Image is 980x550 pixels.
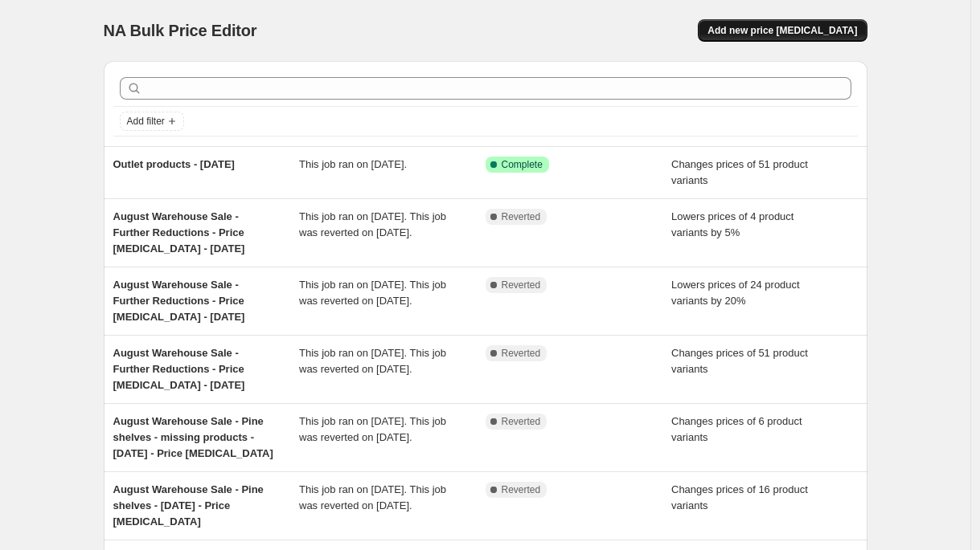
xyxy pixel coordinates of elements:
[502,415,541,428] span: Reverted
[104,22,257,39] span: NA Bulk Price Editor
[299,347,446,375] span: This job ran on [DATE]. This job was reverted on [DATE].
[502,347,541,360] span: Reverted
[113,279,245,323] span: August Warehouse Sale - Further Reductions - Price [MEDICAL_DATA] - [DATE]
[671,158,808,186] span: Changes prices of 51 product variants
[671,415,802,443] span: Changes prices of 6 product variants
[502,158,543,171] span: Complete
[698,19,867,42] button: Add new price [MEDICAL_DATA]
[127,115,165,128] span: Add filter
[120,112,184,131] button: Add filter
[299,210,446,238] span: This job ran on [DATE]. This job was reverted on [DATE].
[671,279,800,307] span: Lowers prices of 24 product variants by 20%
[671,210,793,238] span: Lowers prices of 4 product variants by 5%
[113,483,264,528] span: August Warehouse Sale - Pine shelves - [DATE] - Price [MEDICAL_DATA]
[113,347,245,391] span: August Warehouse Sale - Further Reductions - Price [MEDICAL_DATA] - [DATE]
[299,483,446,511] span: This job ran on [DATE]. This job was reverted on [DATE].
[502,483,541,496] span: Reverted
[113,415,273,459] span: August Warehouse Sale - Pine shelves - missing products - [DATE] - Price [MEDICAL_DATA]
[671,347,808,375] span: Changes prices of 51 product variants
[113,158,235,170] span: Outlet products - [DATE]
[299,279,446,307] span: This job ran on [DATE]. This job was reverted on [DATE].
[671,483,808,511] span: Changes prices of 16 product variants
[707,24,857,37] span: Add new price [MEDICAL_DATA]
[502,279,541,291] span: Reverted
[299,415,446,443] span: This job ran on [DATE]. This job was reverted on [DATE].
[299,158,407,170] span: This job ran on [DATE].
[113,210,245,255] span: August Warehouse Sale - Further Reductions - Price [MEDICAL_DATA] - [DATE]
[502,210,541,223] span: Reverted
